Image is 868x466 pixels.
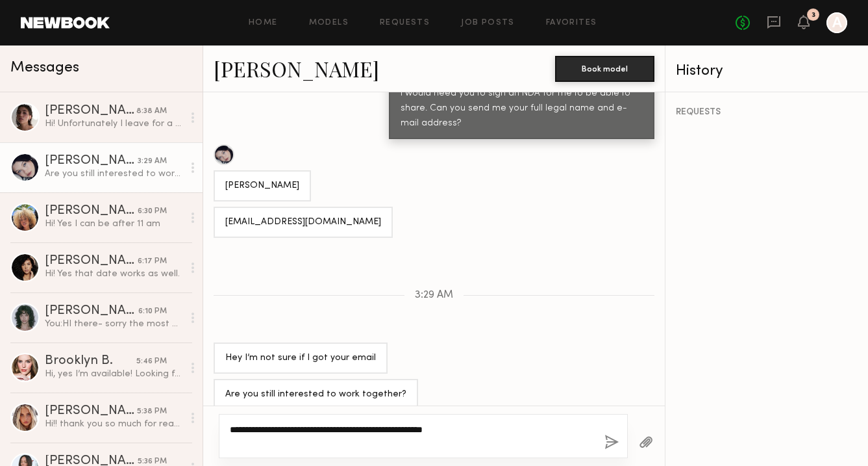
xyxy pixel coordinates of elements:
div: 3 [812,12,815,19]
div: I would need you to sign an NDA for me to be able to share. Can you send me your full legal name ... [401,86,643,131]
div: Hey I’m not sure if I got your email [225,351,376,366]
div: Brooklyn B. [45,355,136,368]
div: [PERSON_NAME] [45,255,138,268]
div: [PERSON_NAME] [45,305,138,318]
div: [PERSON_NAME] [45,205,138,218]
div: [PERSON_NAME] [45,155,138,168]
div: Hi, yes I’m available! Looking forward to hearing more details from you :) [45,368,183,380]
a: A [826,12,847,33]
div: 5:46 PM [136,356,167,368]
div: 3:29 AM [138,155,167,168]
div: 6:17 PM [138,255,167,268]
a: Job Posts [461,19,515,27]
div: Hi! Yes I can be after 11 am [45,218,183,230]
div: Hi! Yes that date works as well. [45,268,183,280]
span: 3:29 AM [415,290,453,301]
div: 6:30 PM [138,205,167,218]
div: 8:38 AM [136,105,167,118]
div: You: HI there- sorry the most we can do is 1k. [45,318,183,330]
a: Models [309,19,349,27]
div: Hi!! thank you so much for reaching out! I would love to work with you guys I have a casting at 8... [45,418,183,430]
a: Home [249,19,278,27]
div: History [676,64,858,79]
div: 5:38 PM [137,406,167,418]
span: Messages [10,60,79,75]
div: Hi! Unfortunately I leave for a trip to [GEOGRAPHIC_DATA] that day! [45,118,183,130]
div: [PERSON_NAME] [45,105,136,118]
button: Book model [555,56,654,82]
div: Are you still interested to work together? [45,168,183,180]
a: Favorites [546,19,597,27]
div: 6:10 PM [138,305,167,318]
div: [EMAIL_ADDRESS][DOMAIN_NAME] [225,215,381,230]
div: Are you still interested to work together? [225,387,406,402]
div: [PERSON_NAME] [45,405,137,418]
a: Book model [555,62,654,73]
div: [PERSON_NAME] [225,179,299,194]
a: [PERSON_NAME] [214,55,379,83]
a: Requests [380,19,430,27]
div: REQUESTS [676,108,858,117]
